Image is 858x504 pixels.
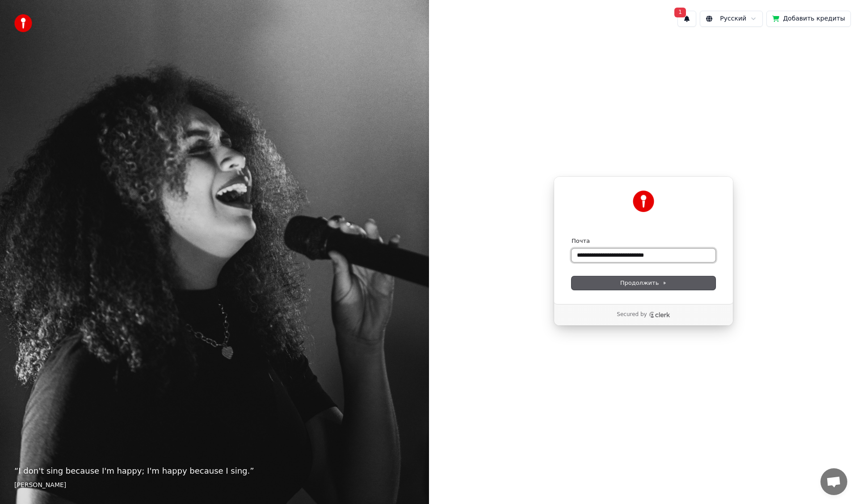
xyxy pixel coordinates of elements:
[14,465,415,477] p: “ I don't sing because I'm happy; I'm happy because I sing. ”
[572,237,590,245] label: Почта
[820,468,847,495] div: Открытый чат
[572,276,715,290] button: Продолжить
[617,311,647,318] p: Secured by
[766,11,851,27] button: Добавить кредиты
[633,191,654,212] img: Youka
[14,14,32,32] img: youka
[674,8,686,17] span: 1
[649,312,670,318] a: Clerk logo
[14,481,415,490] footer: [PERSON_NAME]
[677,11,696,27] button: 1
[620,279,667,287] span: Продолжить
